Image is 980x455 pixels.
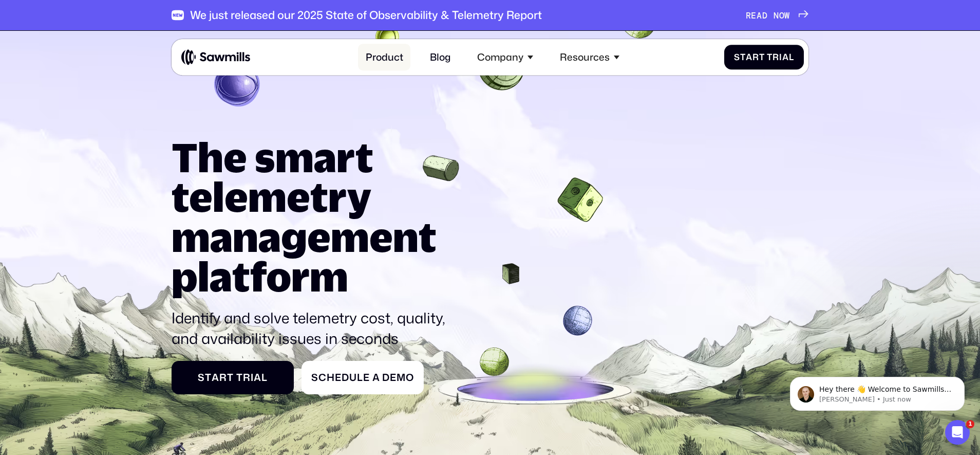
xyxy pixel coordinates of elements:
span: a [782,52,789,62]
h1: The smart telemetry management platform [172,137,456,296]
a: StartTrial [724,45,803,70]
span: A [757,10,762,21]
span: i [251,372,254,384]
span: h [327,372,335,384]
span: t [227,372,234,384]
span: l [261,372,268,384]
span: Hey there 👋 Welcome to Sawmills. The smart telemetry management platform that solves cost, qualit... [45,30,177,89]
iframe: Intercom notifications message [775,355,980,427]
span: e [363,372,370,384]
span: r [243,372,251,384]
span: c [318,372,327,384]
span: r [219,372,227,384]
span: m [397,372,406,384]
span: r [752,52,759,62]
span: t [205,372,212,384]
span: O [779,10,785,21]
span: E [751,10,757,21]
span: e [390,372,397,384]
span: S [311,372,318,384]
span: i [779,52,782,62]
span: l [789,52,794,62]
span: D [762,10,768,21]
div: Company [477,51,523,63]
span: S [734,52,740,62]
span: d [342,372,349,384]
span: T [236,372,243,384]
span: a [254,372,261,384]
div: Resources [553,44,627,70]
div: We just released our 2025 State of Observability & Telemetry Report [190,9,542,22]
span: S [198,372,205,384]
span: T [767,52,772,62]
a: Product [358,44,410,70]
p: Identify and solve telemetry cost, quality, and availability issues in seconds [172,307,456,349]
span: W [784,10,790,21]
span: e [335,372,342,384]
span: D [382,372,390,384]
span: 1 [966,420,974,428]
a: READNOW [746,10,809,21]
span: t [740,52,746,62]
a: ScheduleaDemo [301,361,424,395]
span: l [357,372,363,384]
span: u [349,372,357,384]
div: Resources [560,51,610,63]
span: o [406,372,414,384]
span: t [759,52,765,62]
a: Blog [423,44,458,70]
span: N [774,10,779,21]
span: a [372,372,380,384]
span: a [212,372,219,384]
span: R [746,10,751,21]
span: a [746,52,752,62]
p: Message from Winston, sent Just now [45,40,177,49]
div: Company [470,44,540,70]
span: r [772,52,779,62]
iframe: Intercom live chat [945,420,970,445]
a: StartTrial [172,361,294,395]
